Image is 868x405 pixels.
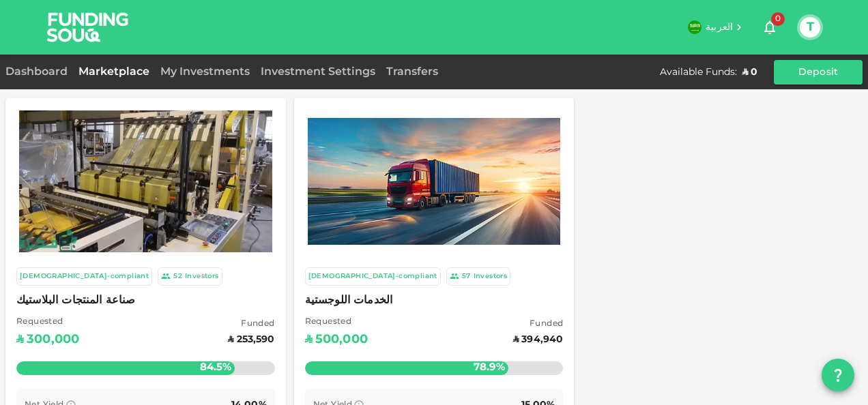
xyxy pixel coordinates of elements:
span: Requested [16,316,79,329]
span: الخدمات اللوجستية [305,291,564,310]
span: صناعة المنتجات البلاستيك [16,291,275,310]
span: Requested [305,316,368,329]
button: T [800,17,820,37]
div: 52 [173,271,182,282]
button: Deposit [774,60,863,85]
a: Transfers [381,67,444,77]
button: question [822,359,854,391]
span: Funded [228,318,274,331]
a: My Investments [155,67,255,77]
div: ʢ 0 [742,65,757,79]
div: [DEMOGRAPHIC_DATA]-compliant [20,271,149,282]
div: Investors [474,271,508,282]
div: Available Funds : [660,65,737,79]
img: Marketplace Logo [308,118,561,244]
button: 0 [756,14,783,41]
a: Dashboard [5,67,73,77]
span: Funded [513,318,563,331]
img: Marketplace Logo [19,110,272,252]
div: 57 [462,271,471,282]
div: Investors [185,271,219,282]
a: Investment Settings [255,67,381,77]
a: Marketplace [73,67,155,77]
div: [DEMOGRAPHIC_DATA]-compliant [308,271,437,282]
span: العربية [706,22,733,32]
img: flag-sa.b9a346574cdc8950dd34b50780441f57.svg [688,20,701,34]
span: 0 [771,12,785,26]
